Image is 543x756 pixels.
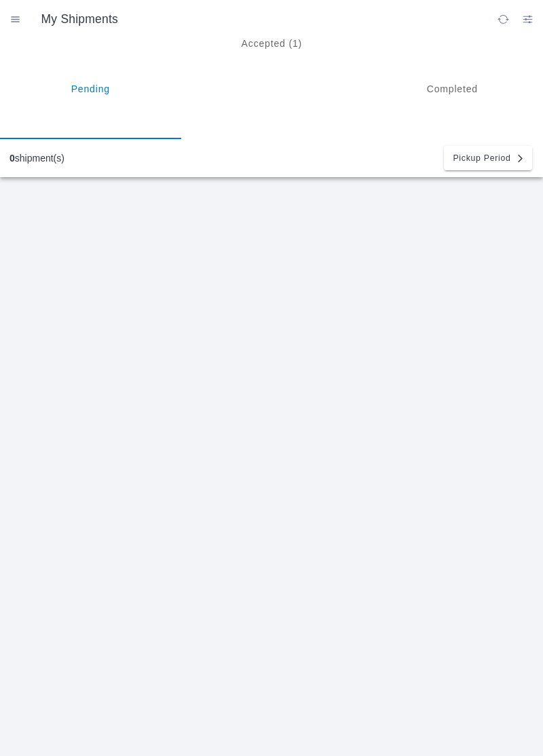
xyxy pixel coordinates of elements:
b: 0 [10,153,15,164]
div: shipment(s) [10,153,64,164]
ion-segment-button: Accepted (1) [181,38,362,139]
ion-title: My Shipments [28,12,491,26]
span: Pickup Period [453,154,510,162]
ion-segment-button: Completed [362,38,543,139]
